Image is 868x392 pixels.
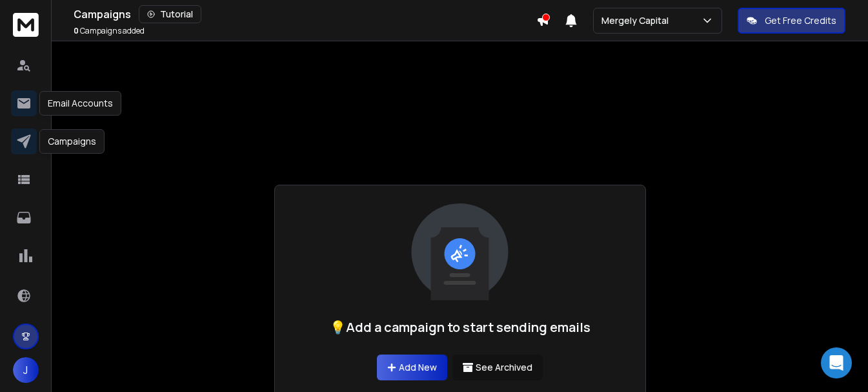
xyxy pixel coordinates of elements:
button: J [13,357,39,383]
p: Get Free Credits [765,14,836,27]
h1: 💡Add a campaign to start sending emails [330,318,590,336]
button: Get Free Credits [738,8,845,34]
a: Add New [377,355,447,380]
p: Campaigns added [74,26,145,36]
div: Campaigns [74,5,536,23]
div: Email Accounts [39,91,121,116]
button: See Archived [452,355,543,380]
span: 0 [74,25,79,36]
div: Campaigns [39,129,105,154]
div: Open Intercom Messenger [821,347,852,378]
p: Mergely Capital [601,14,674,27]
button: Tutorial [139,5,201,23]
